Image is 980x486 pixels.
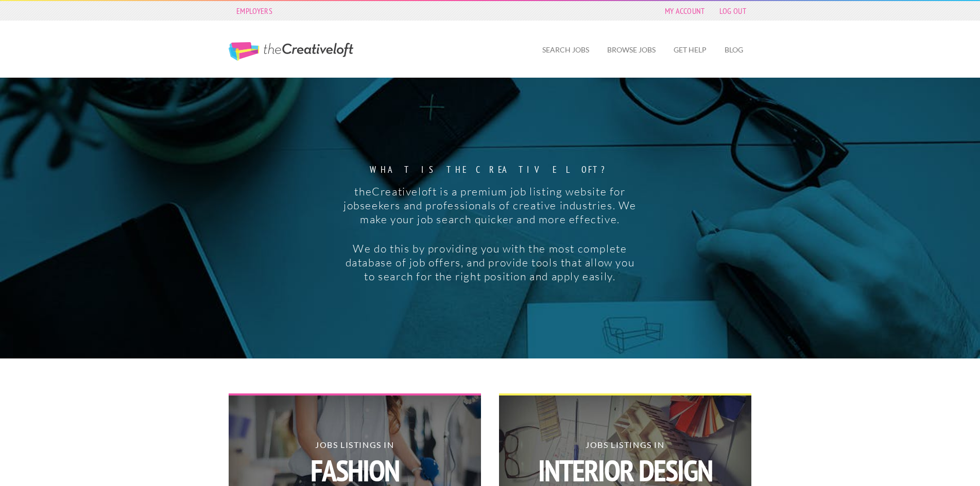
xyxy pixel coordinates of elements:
[229,441,481,485] h2: Jobs Listings in
[229,456,481,485] strong: Fashion
[599,38,664,62] a: Browse Jobs
[716,38,751,62] a: Blog
[499,456,751,485] strong: Interior Design
[229,42,353,61] a: The Creative Loft
[341,242,639,283] p: We do this by providing you with the most complete database of job offers, and provide tools that...
[231,4,278,18] a: Employers
[714,4,751,18] a: Log Out
[534,38,597,62] a: Search Jobs
[341,185,639,226] p: theCreativeloft is a premium job listing website for jobseekers and professionals of creative ind...
[660,4,710,18] a: My Account
[499,441,751,485] h2: Jobs Listings in
[665,38,715,62] a: Get Help
[341,165,639,174] strong: What is the creative loft?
